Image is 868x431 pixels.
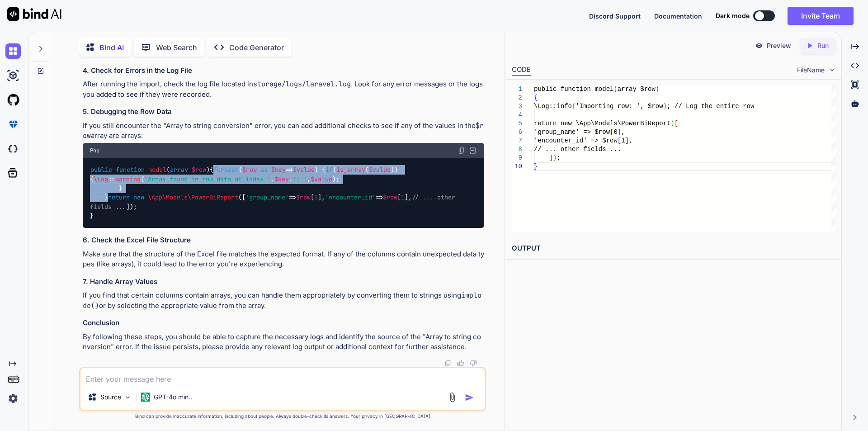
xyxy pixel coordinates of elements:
span: $row [296,194,311,202]
span: ] [549,154,552,161]
span: $row [383,194,397,202]
img: attachment [447,392,458,403]
img: like [457,360,464,367]
p: Make sure that the structure of the Excel file matches the expected format. If any of the columns... [83,249,484,270]
span: ': ' [292,175,307,183]
img: icon [465,393,474,402]
p: Web Search [156,42,197,53]
div: 3 [512,102,522,111]
span: \Log [94,175,108,183]
span: ( [670,120,674,127]
span: // ... other fields ... [90,194,459,211]
span: ) [656,85,659,93]
img: preview [755,42,763,50]
span: ( ) [116,166,210,174]
p: If you still encounter the "Array to string conversion" error, you can add additional checks to s... [83,121,484,141]
span: return [108,194,130,202]
span: 'Array found in row data at index ' [144,175,271,183]
code: { ( => ) { ( ( )) { :: ( . . , ); } } ([ => [ ], => [ ], ]); } [90,165,459,221]
span: $value [293,166,315,174]
span: [ [617,137,621,144]
button: Invite Team [788,7,854,25]
span: 'group_name' => $row [534,128,610,136]
span: 'Importing row: ', $row [576,103,663,110]
button: Documentation [654,11,702,21]
img: premium [5,117,21,132]
div: 2 [512,94,522,102]
span: $row [192,166,206,174]
p: Source [100,393,121,402]
img: githubLight [5,92,21,108]
div: 1 [512,85,522,94]
span: // ... other fields ... [534,146,621,153]
span: $key [271,166,286,174]
span: $row [242,166,257,174]
div: CODE [512,65,531,76]
p: Bind AI [99,42,124,53]
h3: 7. Handle Array Values [83,277,484,287]
p: After running the import, check the log file located in . Look for any error messages or the logs... [83,79,484,99]
span: Discord Support [589,12,641,20]
span: $key [274,175,289,183]
p: Code Generator [229,42,284,53]
div: 8 [512,145,522,154]
img: settings [5,391,21,406]
span: [ [610,128,613,136]
span: 1 [621,137,625,144]
img: Bind AI [7,7,61,21]
h3: 6. Check the Excel File Structure [83,235,484,246]
span: array [170,166,188,174]
span: if [325,166,333,174]
p: Preview [767,41,791,50]
p: If you find that certain columns contain arrays, you can handle them appropriately by converting ... [83,290,484,311]
img: Open in Browser [469,147,477,155]
span: function [116,166,145,174]
span: ( [613,85,617,93]
img: chevron down [828,66,836,74]
span: ( [572,103,576,110]
span: return new \App\Models\PowerBiReport [534,120,670,127]
span: public [90,166,112,174]
img: dislike [470,360,477,367]
span: 0 [314,194,318,202]
h3: 5. Debugging the Row Data [83,107,484,117]
span: as [260,166,268,174]
span: model [148,166,166,174]
span: ; [557,154,560,161]
span: } [534,163,538,170]
span: is_array [336,166,365,174]
img: Pick Models [124,393,132,401]
img: ai-studio [5,68,21,83]
span: array $row [617,85,655,93]
img: darkCloudIdeIcon [5,141,21,156]
div: 7 [512,137,522,145]
span: 'encounter_id' [325,194,376,202]
span: $value [369,166,391,174]
p: Run [817,41,829,50]
span: Php [90,147,99,154]
span: warning [115,175,141,183]
p: By following these steps, you should be able to capture the necessary logs and identify the sourc... [83,332,484,352]
h3: Conclusion [83,318,484,328]
button: Discord Support [589,11,641,21]
span: , [621,128,625,136]
div: 5 [512,119,522,128]
span: [ [675,120,678,127]
span: new [133,194,144,202]
p: GPT-4o min.. [154,393,192,402]
span: foreach [213,166,239,174]
span: FileName [797,66,825,75]
span: \App\Models\PowerBiReport [148,194,238,202]
span: 0 [613,128,617,136]
span: \Log::info [534,103,572,110]
span: , [629,137,632,144]
img: chat [5,43,21,59]
p: Bind can provide inaccurate information, including about people. Always double-check its answers.... [79,413,486,420]
code: storage/logs/laravel.log [253,80,351,89]
div: 10 [512,162,522,171]
span: 'encounter_id' => $row [534,137,618,144]
code: implode() [83,291,481,310]
img: copy [458,147,465,154]
span: ) [553,154,557,161]
h3: 4. Check for Errors in the Log File [83,66,484,76]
